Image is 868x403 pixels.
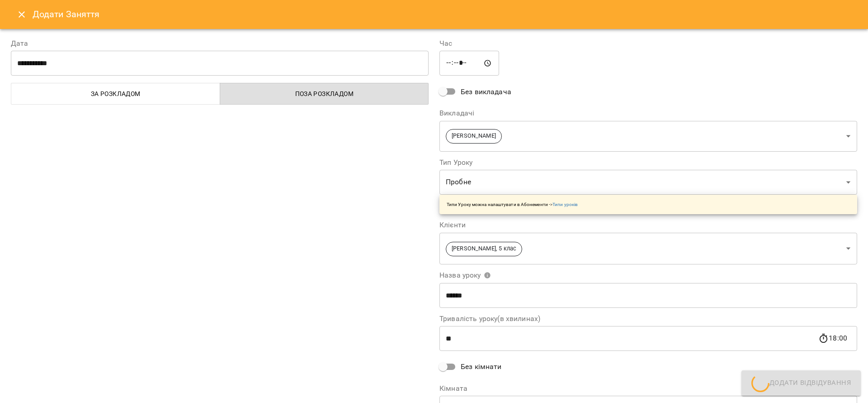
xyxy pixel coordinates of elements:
label: Тип Уроку [439,159,857,166]
label: Тривалість уроку(в хвилинах) [439,315,857,322]
label: Кімната [439,385,857,392]
button: За розкладом [11,83,220,105]
label: Час [439,40,857,47]
h6: Додати Заняття [33,7,857,21]
span: За розкладом [17,88,215,99]
span: Без викладача [461,86,511,97]
span: Без кімнати [461,361,502,372]
label: Дата [11,40,429,47]
label: Клієнти [439,221,857,229]
button: Close [11,4,33,25]
button: Поза розкладом [220,83,429,105]
span: [PERSON_NAME] [446,132,501,140]
span: Поза розкладом [226,88,424,99]
a: Типи уроків [552,202,578,207]
div: [PERSON_NAME], 5 клас [439,232,857,264]
span: [PERSON_NAME], 5 клас [446,245,522,253]
div: Пробне [439,170,857,195]
span: Назва уроку [439,272,491,279]
svg: Вкажіть назву уроку або виберіть клієнтів [484,272,491,279]
p: Типи Уроку можна налаштувати в Абонементи -> [447,201,578,208]
div: [PERSON_NAME] [439,120,857,152]
label: Викладачі [439,110,857,117]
